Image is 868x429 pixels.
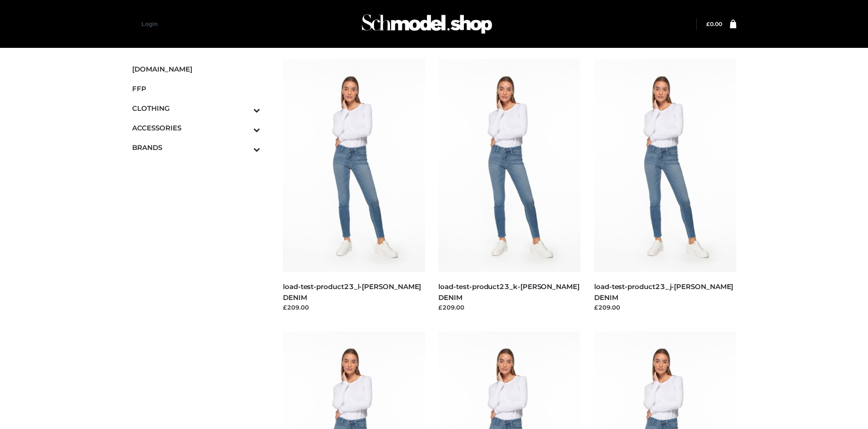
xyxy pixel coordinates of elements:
[228,118,260,138] button: Toggle Submenu
[228,138,260,157] button: Toggle Submenu
[438,303,580,312] div: £209.00
[594,303,736,312] div: £209.00
[283,303,425,312] div: £209.00
[142,21,158,27] a: Login
[228,98,260,118] button: Toggle Submenu
[132,83,261,94] span: FFP
[132,138,261,157] a: BRANDSToggle Submenu
[132,123,261,133] span: ACCESSORIES
[132,118,261,138] a: ACCESSORIESToggle Submenu
[438,282,579,301] a: load-test-product23_k-[PERSON_NAME] DENIM
[132,79,261,98] a: FFP
[132,98,261,118] a: CLOTHINGToggle Submenu
[283,282,421,301] a: load-test-product23_l-[PERSON_NAME] DENIM
[706,21,722,27] bdi: 0.00
[706,21,722,27] a: £0.00
[359,6,495,42] img: Schmodel Admin 964
[132,59,261,79] a: [DOMAIN_NAME]
[706,21,710,27] span: £
[132,142,261,153] span: BRANDS
[132,103,261,114] span: CLOTHING
[594,282,733,301] a: load-test-product23_j-[PERSON_NAME] DENIM
[132,64,261,74] span: [DOMAIN_NAME]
